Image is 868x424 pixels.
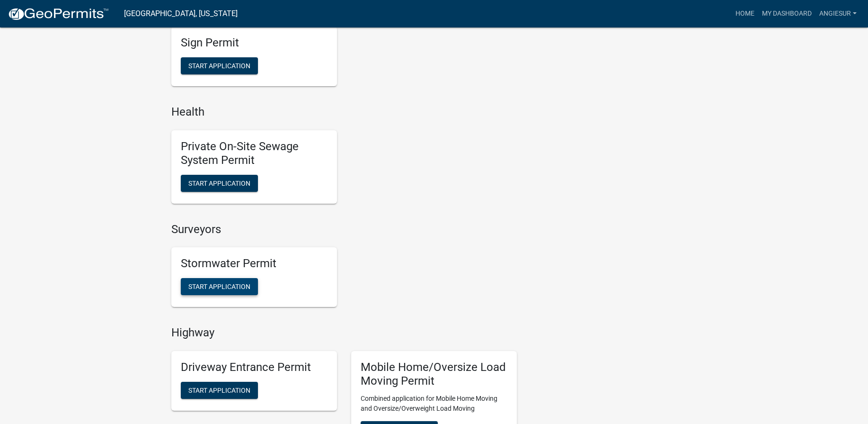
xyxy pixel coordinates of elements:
[732,5,758,23] a: Home
[181,36,328,50] h5: Sign Permit
[181,140,328,167] h5: Private On-Site Sewage System Permit
[181,175,258,192] button: Start Application
[181,57,258,74] button: Start Application
[171,105,517,119] h4: Health
[188,283,250,290] span: Start Application
[188,62,250,70] span: Start Application
[181,278,258,295] button: Start Application
[361,394,507,414] p: Combined application for Mobile Home Moving and Oversize/Overweight Load Moving
[171,223,517,236] h4: Surveyors
[124,6,238,22] a: [GEOGRAPHIC_DATA], [US_STATE]
[815,5,860,23] a: AngieSur
[181,382,258,399] button: Start Application
[171,326,517,340] h4: Highway
[188,179,250,187] span: Start Application
[361,361,507,388] h5: Mobile Home/Oversize Load Moving Permit
[758,5,815,23] a: My Dashboard
[181,361,328,374] h5: Driveway Entrance Permit
[188,386,250,394] span: Start Application
[181,257,328,271] h5: Stormwater Permit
